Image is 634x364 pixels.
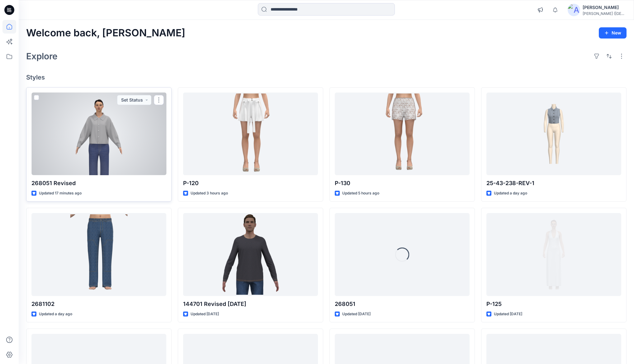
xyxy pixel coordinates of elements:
p: 144701 Revised [DATE] [183,300,318,308]
p: Updated 5 hours ago [342,190,379,197]
a: 2681102 [31,213,166,296]
p: P-130 [335,179,470,188]
a: P-120 [183,93,318,175]
a: 25-43-238-REV-1 [486,93,621,175]
div: [PERSON_NAME] [583,4,626,11]
p: P-125 [486,300,621,308]
h4: Styles [26,74,627,81]
p: Updated a day ago [494,190,527,197]
p: P-120 [183,179,318,188]
p: 268051 [335,300,470,308]
h2: Explore [26,51,58,61]
a: P-125 [486,213,621,296]
p: 268051 Revised [31,179,166,188]
p: Updated [DATE] [342,311,371,317]
button: New [599,27,627,39]
a: 268051 Revised [31,93,166,175]
p: Updated 3 hours ago [191,190,228,197]
p: 2681102 [31,300,166,308]
p: Updated a day ago [39,311,72,317]
p: Updated [DATE] [191,311,219,317]
p: Updated [DATE] [494,311,522,317]
p: Updated 17 minutes ago [39,190,82,197]
div: [PERSON_NAME] ([GEOGRAPHIC_DATA]) Exp... [583,11,626,16]
img: avatar [568,4,580,16]
h2: Welcome back, [PERSON_NAME] [26,27,185,39]
p: 25-43-238-REV-1 [486,179,621,188]
a: P-130 [335,93,470,175]
a: 144701 Revised 21-08-2025 [183,213,318,296]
